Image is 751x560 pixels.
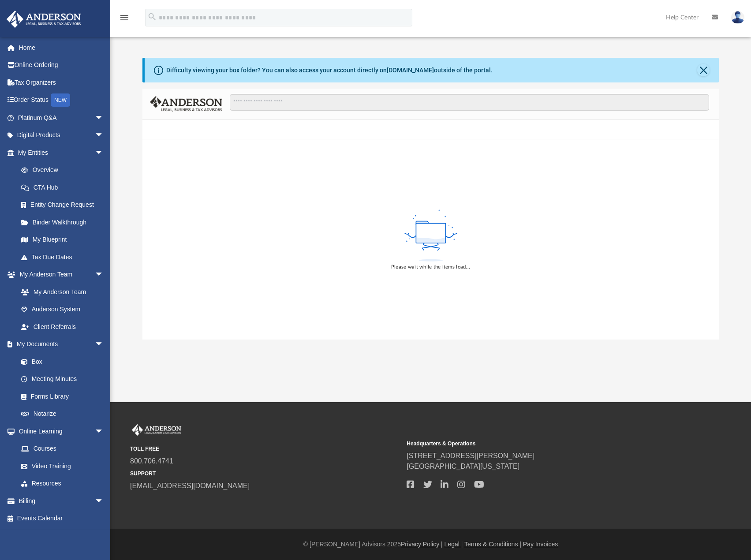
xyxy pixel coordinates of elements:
[731,11,744,24] img: User Pic
[12,318,112,336] a: Client Referrals
[4,11,84,28] img: Anderson Advisors Platinum Portal
[12,161,117,179] a: Overview
[12,231,112,249] a: My Blueprint
[6,56,117,74] a: Online Ordering
[230,94,709,111] input: Search files and folders
[130,470,400,478] small: SUPPORT
[12,405,112,423] a: Notarize
[12,248,117,266] a: Tax Due Dates
[464,541,521,548] a: Terms & Conditions |
[6,127,117,144] a: Digital Productsarrow_drop_down
[407,463,519,470] a: [GEOGRAPHIC_DATA][US_STATE]
[6,91,117,109] a: Order StatusNEW
[147,12,157,22] i: search
[387,67,434,74] a: [DOMAIN_NAME]
[6,336,112,353] a: My Documentsarrow_drop_down
[12,440,112,458] a: Courses
[12,179,117,196] a: CTA Hub
[130,445,400,453] small: TOLL FREE
[130,482,250,489] a: [EMAIL_ADDRESS][DOMAIN_NAME]
[6,74,117,91] a: Tax Organizers
[95,336,112,354] span: arrow_drop_down
[119,12,130,23] i: menu
[95,127,112,145] span: arrow_drop_down
[95,144,112,162] span: arrow_drop_down
[95,266,112,284] span: arrow_drop_down
[407,452,534,459] a: [STREET_ADDRESS][PERSON_NAME]
[445,541,463,548] a: Legal |
[391,263,470,271] div: Please wait while the items load...
[697,64,710,76] button: Close
[6,266,112,284] a: My Anderson Teamarrow_drop_down
[119,17,130,23] a: menu
[6,492,117,510] a: Billingarrow_drop_down
[6,510,117,527] a: Events Calendar
[523,541,558,548] a: Pay Invoices
[12,213,117,231] a: Binder Walkthrough
[12,283,108,301] a: My Anderson Team
[12,353,108,370] a: Box
[166,66,493,75] div: Difficulty viewing your box folder? You can also access your account directly on outside of the p...
[6,109,117,127] a: Platinum Q&Aarrow_drop_down
[51,93,70,107] div: NEW
[95,422,112,441] span: arrow_drop_down
[130,457,173,465] a: 800.706.4741
[407,440,677,448] small: Headquarters & Operations
[6,144,117,161] a: My Entitiesarrow_drop_down
[6,422,112,440] a: Online Learningarrow_drop_down
[12,457,108,475] a: Video Training
[12,475,112,493] a: Resources
[130,424,183,436] img: Anderson Advisors Platinum Portal
[12,370,112,388] a: Meeting Minutes
[95,109,112,127] span: arrow_drop_down
[6,39,117,56] a: Home
[12,388,108,405] a: Forms Library
[95,492,112,510] span: arrow_drop_down
[401,541,443,548] a: Privacy Policy |
[12,301,112,318] a: Anderson System
[12,196,117,214] a: Entity Change Request
[110,540,751,549] div: © [PERSON_NAME] Advisors 2025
